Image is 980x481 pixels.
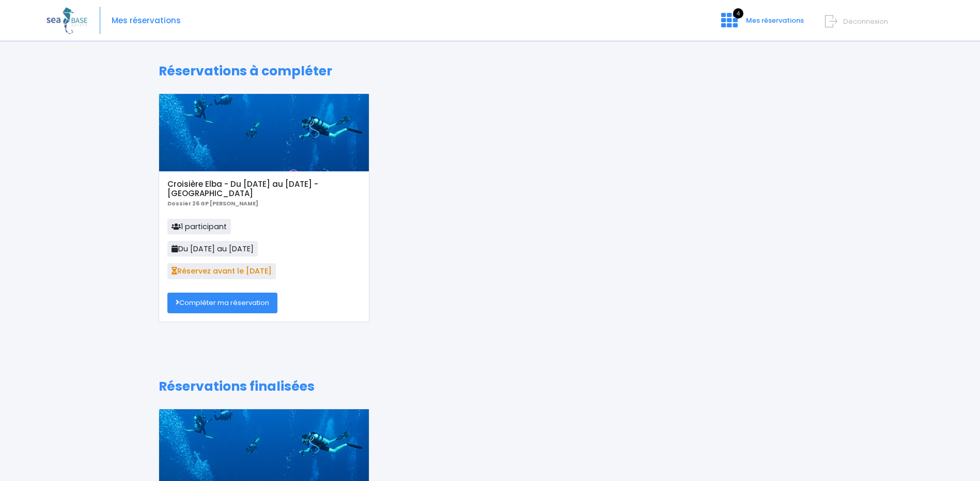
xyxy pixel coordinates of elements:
a: 4 Mes réservations [713,19,810,29]
span: 1 participant [167,219,231,234]
h5: Croisière Elba - Du [DATE] au [DATE] - [GEOGRAPHIC_DATA] [167,180,360,198]
h1: Réservations à compléter [159,63,821,79]
b: Dossier 26 GP [PERSON_NAME] [167,200,258,207]
span: Réservez avant le [DATE] [167,263,276,279]
span: Mes réservations [746,15,804,25]
h1: Réservations finalisées [159,379,821,394]
a: Compléter ma réservation [167,293,277,313]
span: Déconnexion [843,17,888,26]
span: 4 [733,8,743,19]
span: Du [DATE] au [DATE] [167,241,258,256]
